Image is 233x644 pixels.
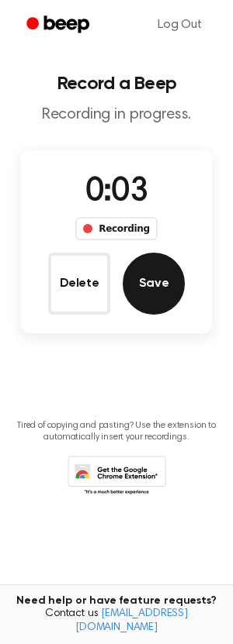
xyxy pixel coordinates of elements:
[12,420,221,443] p: Tired of copying and pasting? Use the extension to automatically insert your recordings.
[85,176,148,208] span: 0:03
[9,608,224,635] span: Contact us
[75,217,157,240] div: Recording
[48,253,110,315] button: Delete Audio Record
[12,105,221,125] p: Recording in progress.
[142,6,217,43] a: Log Out
[123,253,185,315] button: Save Audio Record
[16,10,103,40] a: Beep
[75,608,188,633] a: [EMAIL_ADDRESS][DOMAIN_NAME]
[12,74,221,93] h1: Record a Beep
